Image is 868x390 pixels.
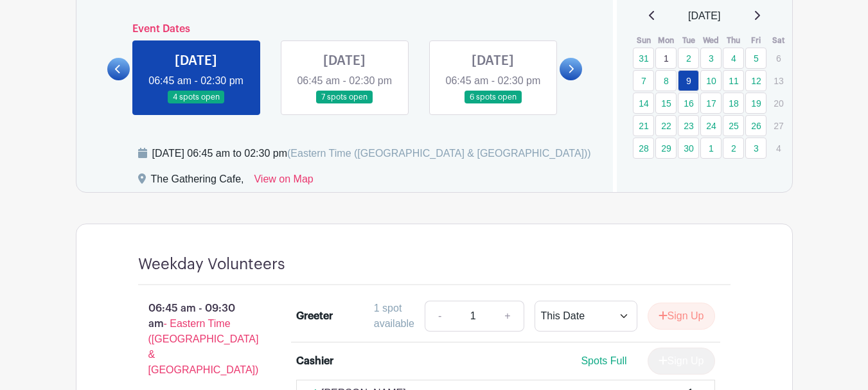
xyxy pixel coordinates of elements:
div: Greeter [296,308,333,324]
a: 18 [723,93,744,114]
div: [DATE] 06:45 am to 02:30 pm [152,146,591,161]
a: 26 [745,115,766,136]
a: 10 [700,70,722,91]
a: 5 [745,48,766,69]
a: 1 [700,137,722,159]
span: - Eastern Time ([GEOGRAPHIC_DATA] & [GEOGRAPHIC_DATA]) [148,318,259,375]
a: 8 [655,70,677,91]
div: 1 spot available [374,301,414,332]
a: + [492,301,524,332]
a: 25 [723,115,744,136]
a: 2 [678,48,699,69]
th: Tue [677,34,700,47]
a: 2 [723,137,744,159]
a: 14 [633,93,654,114]
a: 7 [633,70,654,91]
a: 31 [633,48,654,69]
span: Spots Full [581,355,626,366]
a: 29 [655,137,677,159]
a: 23 [678,115,699,136]
a: 28 [633,137,654,159]
a: 12 [745,70,766,91]
th: Sat [767,34,790,47]
a: 24 [700,115,722,136]
p: 6 [768,48,789,68]
th: Thu [722,34,745,47]
a: 21 [633,115,654,136]
th: Wed [700,34,722,47]
a: 9 [678,70,699,91]
a: 17 [700,93,722,114]
p: 13 [768,71,789,91]
th: Fri [745,34,767,47]
a: 30 [678,137,699,159]
a: 3 [700,48,722,69]
a: 19 [745,93,766,114]
a: 16 [678,93,699,114]
a: - [425,301,454,332]
span: [DATE] [688,8,720,24]
a: 15 [655,93,677,114]
a: 11 [723,70,744,91]
th: Sun [632,34,655,47]
a: View on Map [254,172,313,192]
p: 27 [768,116,789,136]
div: Cashier [296,353,333,369]
a: 3 [745,137,766,159]
p: 20 [768,93,789,113]
div: The Gathering Cafe, [151,172,244,192]
p: 06:45 am - 09:30 am [118,296,276,383]
span: (Eastern Time ([GEOGRAPHIC_DATA] & [GEOGRAPHIC_DATA])) [287,148,591,159]
th: Mon [655,34,677,47]
a: 4 [723,48,744,69]
p: 4 [768,138,789,158]
button: Sign Up [648,303,715,330]
a: 1 [655,48,677,69]
h6: Event Dates [130,23,560,35]
a: 22 [655,115,677,136]
h4: Weekday Volunteers [138,255,285,274]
